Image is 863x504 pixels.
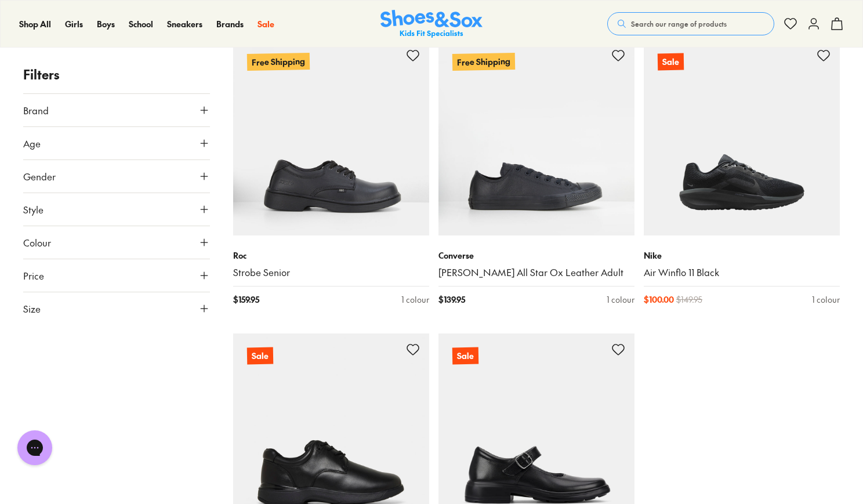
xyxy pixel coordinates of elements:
span: $ 149.95 [676,293,702,306]
a: Free Shipping [438,39,634,235]
a: Sneakers [167,18,202,30]
button: Gender [23,160,210,193]
p: Sale [452,347,478,365]
span: Search our range of products [631,19,727,29]
p: Roc [233,249,429,262]
a: [PERSON_NAME] All Star Ox Leather Adult [438,266,634,279]
span: Gender [23,169,56,183]
span: Girls [65,18,83,30]
button: Price [23,259,210,292]
button: Age [23,127,210,159]
img: SNS_Logo_Responsive.svg [380,10,483,38]
a: Shop All [19,18,51,30]
p: Sale [658,53,684,71]
a: School [129,18,153,30]
span: Colour [23,235,51,249]
a: Sale [644,39,840,235]
a: Air Winflo 11 Black [644,266,840,279]
p: Free Shipping [247,53,310,71]
a: Boys [97,18,115,30]
p: Sale [247,347,273,365]
button: Size [23,292,210,325]
span: Sale [258,18,274,30]
span: Style [23,202,43,216]
button: Brand [23,94,210,126]
span: Boys [97,18,115,30]
button: Search our range of products [607,12,774,35]
a: Girls [65,18,83,30]
div: 1 colour [607,293,634,306]
iframe: Gorgias live chat messenger [12,426,58,469]
span: $ 139.95 [438,293,465,306]
a: Shoes & Sox [380,10,483,38]
a: Sale [258,18,274,30]
button: Colour [23,226,210,259]
span: Sneakers [167,18,202,30]
a: Strobe Senior [233,266,429,279]
div: 1 colour [812,293,840,306]
p: Converse [438,249,634,262]
span: Age [23,136,41,150]
span: School [129,18,153,30]
p: Filters [23,65,210,84]
span: Size [23,302,41,316]
span: Brand [23,103,49,117]
span: $ 100.00 [644,293,674,306]
p: Free Shipping [452,53,515,71]
div: 1 colour [401,293,429,306]
span: $ 159.95 [233,293,259,306]
span: Price [23,269,44,282]
a: Free Shipping [233,39,429,235]
span: Shop All [19,18,51,30]
span: Brands [216,18,244,30]
p: Nike [644,249,840,262]
a: Brands [216,18,244,30]
button: Style [23,193,210,226]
